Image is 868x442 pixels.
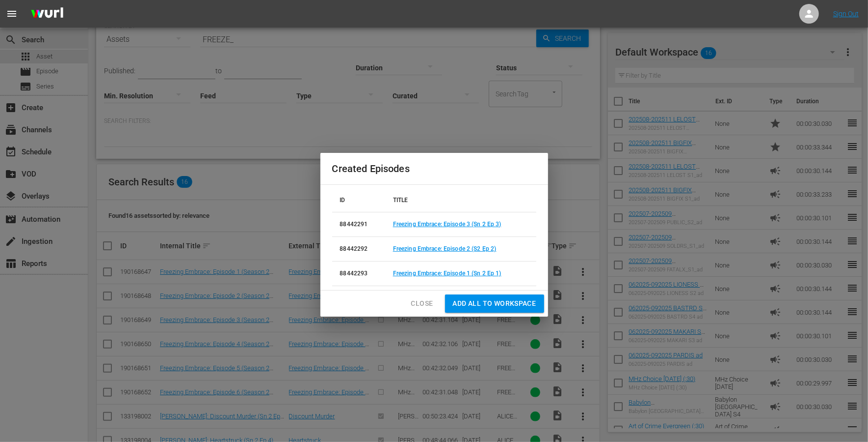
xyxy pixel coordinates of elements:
img: ans4CAIJ8jUAAAAAAAAAAAAAAAAAAAAAAAAgQb4GAAAAAAAAAAAAAAAAAAAAAAAAJMjXAAAAAAAAAAAAAAAAAAAAAAAAgAT5G... [24,2,71,26]
th: ID [332,189,385,212]
button: Add all to Workspace [445,295,544,313]
button: Close [403,295,441,313]
a: Sign Out [833,10,859,18]
span: Add all to Workspace [453,297,536,310]
h2: Created Episodes [332,161,536,177]
td: 88442291 [332,212,385,237]
a: Freezing Embrace: Episode 1 (Sn 2 Ep 1) [393,270,501,277]
a: Freezing Embrace: Episode 2 (S2 Ep 2) [393,245,497,252]
th: TITLE [385,189,536,212]
td: 88442292 [332,237,385,262]
a: Freezing Embrace: Episode 3 (Sn 2 Ep 3) [393,221,501,228]
td: 88442293 [332,262,385,286]
span: Close [411,297,433,310]
span: menu [6,8,18,20]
